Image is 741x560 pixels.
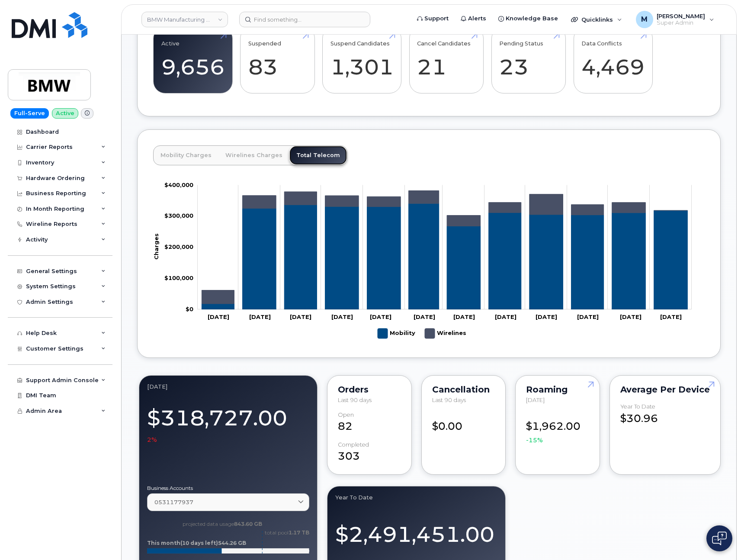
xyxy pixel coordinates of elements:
[468,14,486,23] span: Alerts
[641,14,648,25] span: M
[620,386,710,393] div: Average per Device
[164,212,193,219] tspan: $300,000
[141,12,228,27] a: BMW Manufacturing Co LLC
[338,412,354,418] div: Open
[147,435,157,444] span: 2%
[581,32,645,89] a: Data Conflicts 4,469
[147,486,309,491] label: Business Accounts
[338,412,401,434] div: 82
[202,203,687,309] g: Mobility
[577,313,599,320] tspan: [DATE]
[164,243,193,250] tspan: $200,000
[424,14,449,23] span: Support
[208,313,229,320] tspan: [DATE]
[495,313,516,320] tspan: [DATE]
[239,12,370,27] input: Find something...
[147,540,180,546] tspan: This month
[620,403,710,426] div: $30.96
[161,32,225,89] a: Active 9,656
[630,11,720,28] div: Mathew
[620,313,642,320] tspan: [DATE]
[657,19,705,26] span: Super Admin
[289,146,347,165] a: Total Telecom
[290,313,311,320] tspan: [DATE]
[249,313,271,320] tspan: [DATE]
[526,436,543,444] span: -15%
[660,313,682,320] tspan: [DATE]
[620,403,655,410] div: Year to Date
[411,10,455,27] a: Support
[264,529,309,536] text: total pool
[492,10,564,27] a: Knowledge Base
[417,32,475,89] a: Cancel Candidates 21
[147,383,309,390] div: August 2025
[335,512,497,549] div: $2,491,451.00
[147,401,309,444] div: $318,727.00
[526,412,589,445] div: $1,962.00
[180,540,218,546] tspan: (10 days left)
[378,325,416,342] g: Mobility
[202,190,687,303] g: Wirelines
[154,146,218,165] a: Mobility Charges
[338,386,401,393] div: Orders
[153,181,692,341] g: Chart
[154,498,193,506] span: 0531177937
[147,493,309,511] a: 0531177937
[506,14,558,23] span: Knowledge Base
[248,32,307,89] a: Suspended 83
[338,441,401,464] div: 303
[432,396,466,403] span: Last 90 days
[378,325,467,342] g: Legend
[657,13,705,19] span: [PERSON_NAME]
[455,10,492,27] a: Alerts
[218,146,289,165] a: Wirelines Charges
[218,540,246,546] tspan: 544.26 GB
[526,386,589,393] div: Roaming
[536,313,557,320] tspan: [DATE]
[499,32,558,89] a: Pending Status 23
[432,386,495,393] div: Cancellation
[331,313,353,320] tspan: [DATE]
[526,396,545,403] span: [DATE]
[330,32,394,89] a: Suspend Candidates 1,301
[186,305,193,312] tspan: $0
[289,529,309,536] tspan: 1.17 TB
[432,412,495,434] div: $0.00
[338,441,369,448] div: completed
[581,16,613,23] span: Quicklinks
[425,325,467,342] g: Wirelines
[153,233,160,260] tspan: Charges
[164,274,193,281] tspan: $100,000
[414,313,435,320] tspan: [DATE]
[565,11,628,28] div: Quicklinks
[335,494,497,501] div: Year to Date
[183,521,262,527] text: projected data usage
[712,531,727,545] img: Open chat
[453,313,475,320] tspan: [DATE]
[164,181,193,188] tspan: $400,000
[370,313,391,320] tspan: [DATE]
[338,396,372,403] span: Last 90 days
[234,521,262,527] tspan: 843.60 GB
